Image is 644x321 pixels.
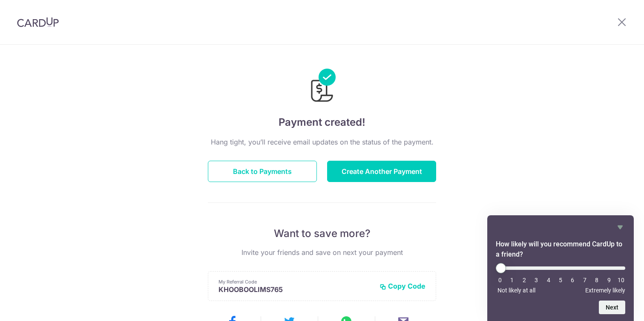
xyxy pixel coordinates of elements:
[496,263,625,294] div: How likely will you recommend CardUp to a friend? Select an option from 0 to 10, with 0 being Not...
[544,277,553,283] li: 4
[615,222,625,232] button: Hide survey
[617,277,625,283] li: 10
[327,161,436,182] button: Create Another Payment
[208,227,436,240] p: Want to save more?
[568,277,577,283] li: 6
[508,277,516,283] li: 1
[308,69,336,104] img: Payments
[208,247,436,257] p: Invite your friends and save on next your payment
[218,278,373,285] p: My Referral Code
[532,277,540,283] li: 3
[208,161,317,182] button: Back to Payments
[497,287,535,294] span: Not likely at all
[592,277,601,283] li: 8
[585,287,625,294] span: Extremely likely
[208,137,436,147] p: Hang tight, you’ll receive email updates on the status of the payment.
[605,277,613,283] li: 9
[599,301,625,314] button: Next question
[496,239,625,260] h2: How likely will you recommend CardUp to a friend? Select an option from 0 to 10, with 0 being Not...
[218,285,373,294] p: KHOOBOOLIMS765
[208,115,436,130] h4: Payment created!
[496,277,504,283] li: 0
[379,282,425,290] button: Copy Code
[556,277,565,283] li: 5
[17,17,59,27] img: CardUp
[581,277,589,283] li: 7
[496,222,625,314] div: How likely will you recommend CardUp to a friend? Select an option from 0 to 10, with 0 being Not...
[520,277,529,283] li: 2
